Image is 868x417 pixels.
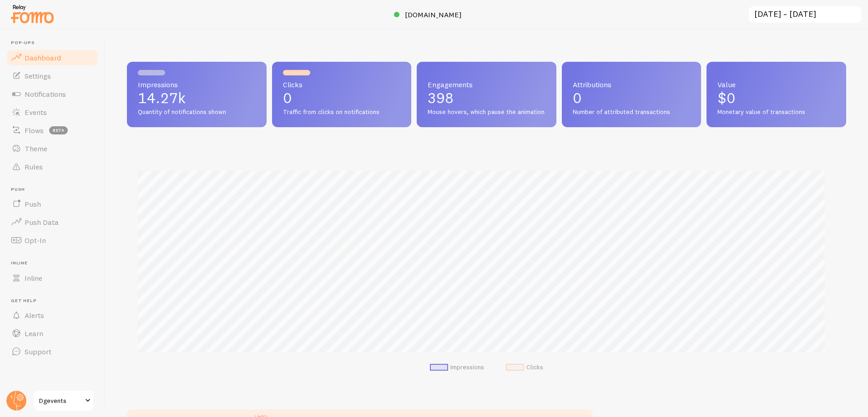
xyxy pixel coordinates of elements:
[428,91,545,105] p: 398
[5,324,99,343] a: Learn
[25,199,41,208] span: Push
[5,231,99,249] a: Opt-In
[573,91,691,105] p: 0
[11,187,99,193] span: Push
[428,108,545,116] span: Mouse hovers, which pause the animation
[717,89,736,107] span: $0
[5,103,99,121] a: Events
[717,81,835,88] span: Value
[25,311,44,320] span: Alerts
[5,121,99,139] a: Flows beta
[25,162,43,171] span: Rules
[5,306,99,324] a: Alerts
[11,40,99,46] span: Pop-ups
[138,81,256,88] span: Impressions
[25,329,43,338] span: Learn
[573,81,691,88] span: Attributions
[33,390,94,412] a: Dgevents
[717,108,835,116] span: Monetary value of transactions
[25,89,66,99] span: Notifications
[428,81,545,88] span: Engagements
[573,108,691,116] span: Number of attributed transactions
[25,347,51,356] span: Support
[138,108,256,116] span: Quantity of notifications shown
[5,158,99,176] a: Rules
[25,71,51,80] span: Settings
[25,218,59,227] span: Push Data
[5,67,99,85] a: Settings
[430,363,484,372] li: Impressions
[506,363,543,372] li: Clicks
[5,213,99,231] a: Push Data
[5,269,99,287] a: Inline
[5,85,99,103] a: Notifications
[25,144,47,153] span: Theme
[283,108,401,116] span: Traffic from clicks on notifications
[10,2,55,25] img: fomo-relay-logo-orange.svg
[283,81,401,88] span: Clicks
[25,236,46,245] span: Opt-In
[5,49,99,67] a: Dashboard
[25,273,42,283] span: Inline
[39,395,82,406] span: Dgevents
[5,195,99,213] a: Push
[5,139,99,158] a: Theme
[5,343,99,361] a: Support
[25,126,44,135] span: Flows
[138,91,256,105] p: 14.27k
[49,126,68,134] span: beta
[283,91,401,105] p: 0
[11,298,99,304] span: Get Help
[25,108,47,117] span: Events
[11,260,99,266] span: Inline
[25,53,61,62] span: Dashboard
